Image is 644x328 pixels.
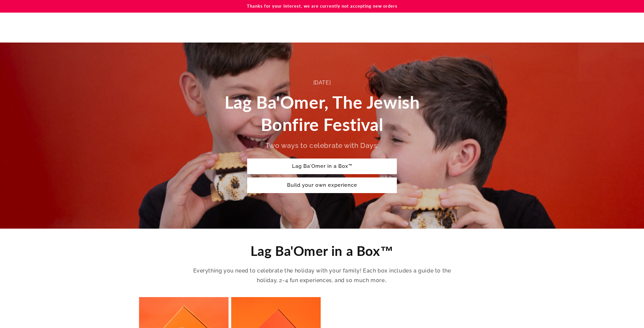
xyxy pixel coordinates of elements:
[247,159,397,174] a: Lag Ba'Omer in a Box™
[221,78,423,88] div: [DATE]
[247,177,397,193] a: Build your own experience
[225,92,420,135] span: Lag Ba'Omer, The Jewish Bonfire Festival
[250,243,394,259] span: Lag Ba'Omer in a Box™
[265,141,379,150] span: Two ways to celebrate with Days:
[192,266,452,285] p: Everything you need to celebrate the holiday with your family! Each box includes a guide to the h...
